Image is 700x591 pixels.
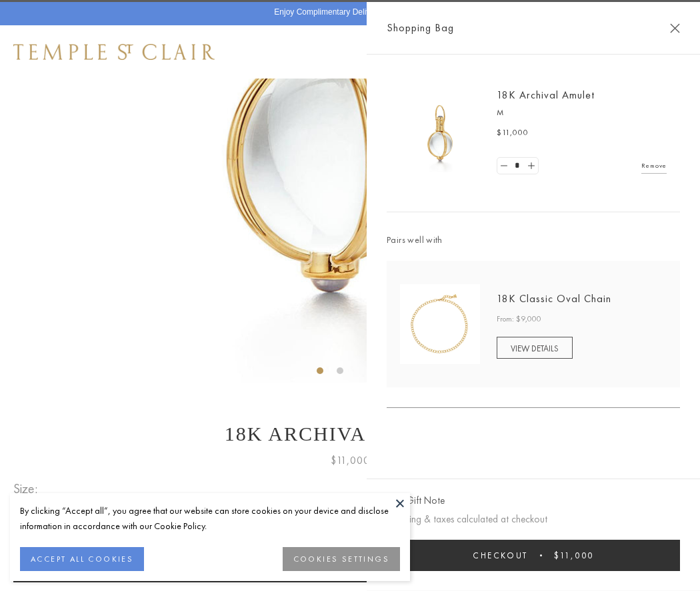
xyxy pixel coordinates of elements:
[387,540,680,571] button: Checkout $11,000
[497,88,595,102] a: 18K Archival Amulet
[400,284,480,364] img: N88865-OV18
[497,292,611,305] a: 18K Classic Oval Chain
[497,126,529,140] span: $11,000
[274,6,419,19] p: Enjoy Complimentary Delivery & Returns
[387,511,680,528] p: Shipping & taxes calculated at checkout
[511,343,559,354] span: VIEW DETAILS
[387,232,680,248] span: Pairs well with
[331,452,370,469] span: $11,000
[641,158,667,173] a: Remove
[497,106,667,120] p: M
[387,19,454,37] span: Shopping Bag
[524,158,537,174] a: Set quantity to 2
[497,313,541,326] span: From: $9,000
[554,550,594,561] span: $11,000
[13,44,215,60] img: Temple St. Clair
[400,93,480,173] img: 18K Archival Amulet
[387,492,445,509] button: Add Gift Note
[20,503,400,534] div: By clicking “Accept all”, you agree that our website can store cookies on your device and disclos...
[283,547,400,571] button: COOKIES SETTINGS
[670,23,680,33] button: Close Shopping Bag
[473,550,528,561] span: Checkout
[497,337,573,359] a: VIEW DETAILS
[13,423,687,445] h1: 18K Archival Amulet
[497,158,511,174] a: Set quantity to 0
[20,547,144,571] button: ACCEPT ALL COOKIES
[13,478,43,500] span: Size:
